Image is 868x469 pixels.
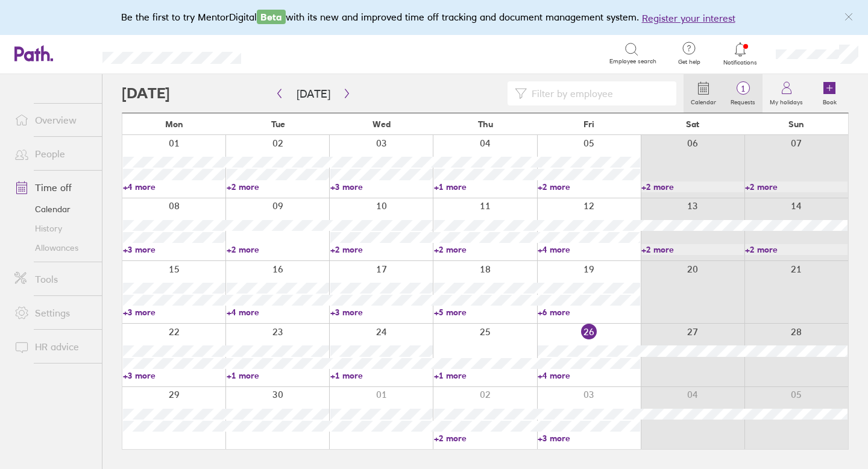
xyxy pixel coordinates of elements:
a: +2 more [434,433,536,444]
a: 1Requests [723,74,763,113]
span: Beta [257,10,286,24]
a: HR advice [5,335,102,359]
a: +3 more [123,307,225,318]
a: +5 more [434,307,536,318]
a: Calendar [684,74,723,113]
button: [DATE] [287,84,340,104]
a: +2 more [227,181,329,192]
a: +3 more [538,433,640,444]
span: Tue [271,119,285,129]
a: +3 more [330,181,433,192]
a: +6 more [538,307,640,318]
a: +1 more [330,370,433,381]
label: Book [816,95,844,106]
span: Get help [670,58,709,66]
a: +4 more [227,307,329,318]
span: Mon [165,119,183,129]
a: +2 more [641,244,744,255]
a: Overview [5,108,102,132]
label: Requests [723,95,763,106]
a: People [5,142,102,166]
span: Wed [373,119,391,129]
a: +1 more [434,181,536,192]
a: Calendar [5,200,102,219]
a: Allowances [5,238,102,257]
a: +1 more [434,370,536,381]
a: +1 more [227,370,329,381]
span: Sat [686,119,699,129]
div: Search [274,48,304,58]
a: Book [810,74,849,113]
label: My holidays [763,95,810,106]
a: +2 more [434,244,536,255]
a: +3 more [123,244,225,255]
a: Notifications [721,41,760,66]
input: Filter by employee [527,82,669,105]
a: +3 more [123,370,225,381]
a: Time off [5,175,102,200]
span: 1 [723,84,763,93]
div: Be the first to try MentorDigital with its new and improved time off tracking and document manage... [121,10,747,25]
a: Settings [5,301,102,325]
a: +3 more [330,307,433,318]
a: Tools [5,267,102,291]
span: Thu [478,119,493,129]
a: +2 more [227,244,329,255]
span: Sun [788,119,804,129]
a: +4 more [538,370,640,381]
a: History [5,219,102,238]
span: Employee search [609,58,656,65]
a: +2 more [641,181,744,192]
button: Register your interest [642,11,735,25]
a: +2 more [330,244,433,255]
a: +4 more [538,244,640,255]
span: Notifications [721,59,760,66]
a: My holidays [763,74,810,113]
a: +2 more [538,181,640,192]
a: +2 more [745,244,848,255]
a: +4 more [123,181,225,192]
span: Fri [583,119,594,129]
label: Calendar [684,95,723,106]
a: +2 more [745,181,848,192]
